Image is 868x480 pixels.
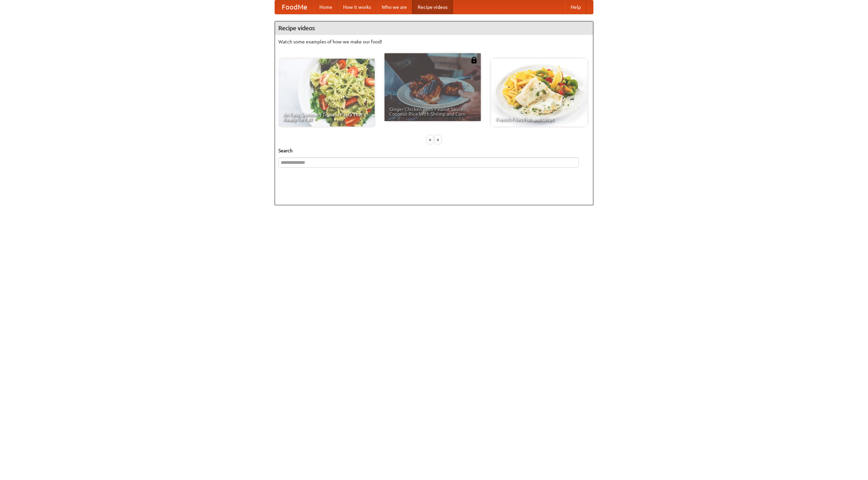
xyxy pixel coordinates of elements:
[278,147,590,154] h5: Search
[275,0,314,14] a: FoodMe
[275,21,593,35] h4: Recipe videos
[376,0,412,14] a: Who we are
[412,0,453,14] a: Recipe videos
[565,0,586,14] a: Help
[435,135,441,144] div: »
[491,59,587,127] a: French Fries Fish and Chips
[278,38,590,45] p: Watch some examples of how we make our food!
[278,59,375,127] a: An Easy, Summery Tomato Pasta That's Ready for Fall
[427,135,433,144] div: «
[314,0,338,14] a: Home
[496,117,583,122] span: French Fries Fish and Chips
[338,0,376,14] a: How it works
[283,112,370,122] span: An Easy, Summery Tomato Pasta That's Ready for Fall
[471,57,477,63] img: 483408.png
